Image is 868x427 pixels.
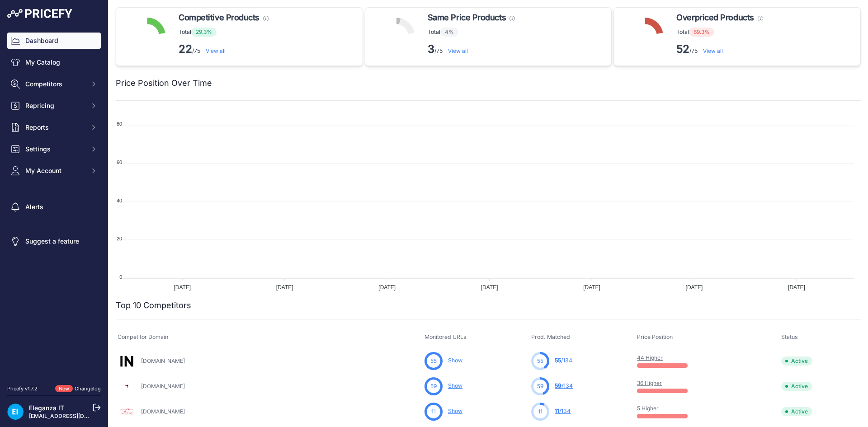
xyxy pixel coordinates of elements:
[703,47,723,54] a: View all
[7,199,101,215] a: Alerts
[191,28,217,37] span: 29.3%
[538,408,542,416] span: 11
[428,42,515,56] p: /75
[7,54,101,70] a: My Catalog
[448,47,468,54] a: View all
[689,28,714,37] span: 69.3%
[29,404,64,412] a: Eleganza IT
[118,333,168,340] span: Competitor Domain
[7,9,72,18] img: Pricefy Logo
[117,121,122,127] tspan: 80
[555,357,561,364] span: 55
[555,382,573,389] a: 59/134
[637,354,663,361] a: 44 Higher
[7,98,101,114] button: Repricing
[637,333,673,340] span: Price Position
[440,28,458,37] span: 4%
[141,408,185,415] a: [DOMAIN_NAME]
[25,145,85,154] span: Settings
[555,408,571,414] a: 11/134
[55,385,73,393] span: New
[7,119,101,136] button: Reports
[7,76,101,92] button: Competitors
[781,333,798,340] span: Status
[537,382,543,390] span: 59
[686,284,703,291] tspan: [DATE]
[179,11,259,24] span: Competitive Products
[448,357,462,364] a: Show
[637,405,659,412] a: 5 Higher
[481,284,498,291] tspan: [DATE]
[7,385,38,393] div: Pricefy v1.7.2
[781,382,812,391] span: Active
[7,141,101,157] button: Settings
[425,333,467,340] span: Monitored URLs
[676,28,763,37] p: Total
[430,357,437,365] span: 55
[7,33,101,49] a: Dashboard
[7,233,101,249] a: Suggest a feature
[555,408,559,414] span: 11
[676,42,689,56] strong: 52
[117,236,122,241] tspan: 20
[378,284,396,291] tspan: [DATE]
[119,274,122,280] tspan: 0
[428,28,515,37] p: Total
[116,77,212,89] h2: Price Position Over Time
[448,382,462,389] a: Show
[29,413,123,419] a: [EMAIL_ADDRESS][DOMAIN_NAME]
[781,357,812,366] span: Active
[25,101,85,110] span: Repricing
[637,380,662,386] a: 36 Higher
[117,198,122,203] tspan: 40
[531,333,570,340] span: Prod. Matched
[25,80,85,89] span: Competitors
[583,284,600,291] tspan: [DATE]
[206,47,226,54] a: View all
[25,166,85,175] span: My Account
[431,408,436,416] span: 11
[555,357,572,364] a: 55/134
[676,42,763,56] p: /75
[141,383,185,389] a: [DOMAIN_NAME]
[174,284,191,291] tspan: [DATE]
[25,123,85,132] span: Reports
[179,42,192,56] strong: 22
[7,163,101,179] button: My Account
[428,42,434,56] strong: 3
[75,385,101,392] a: Changelog
[676,11,754,24] span: Overpriced Products
[179,42,269,56] p: /75
[430,382,437,390] span: 59
[116,299,191,312] h2: Top 10 Competitors
[7,33,101,374] nav: Sidebar
[537,357,543,365] span: 55
[555,382,561,389] span: 59
[788,284,805,291] tspan: [DATE]
[117,160,122,165] tspan: 60
[428,11,506,24] span: Same Price Products
[448,408,462,414] a: Show
[179,28,269,37] p: Total
[141,357,185,364] a: [DOMAIN_NAME]
[781,407,812,416] span: Active
[276,284,293,291] tspan: [DATE]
